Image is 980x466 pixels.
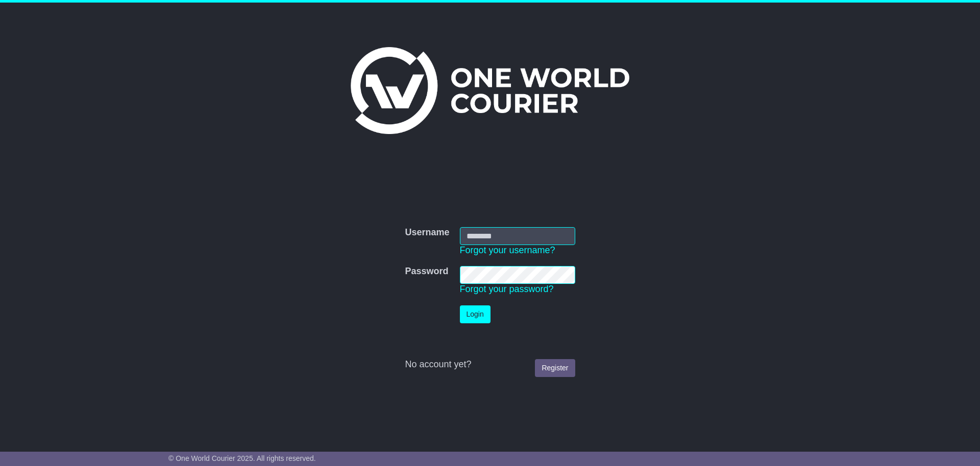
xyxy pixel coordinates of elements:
label: Password [405,266,448,277]
label: Username [405,227,449,238]
img: One World [351,47,629,134]
a: Forgot your username? [460,245,555,255]
a: Register [535,359,575,377]
button: Login [460,305,491,323]
span: © One World Courier 2025. All rights reserved. [168,454,316,462]
a: Forgot your password? [460,284,554,294]
div: No account yet? [405,359,575,370]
